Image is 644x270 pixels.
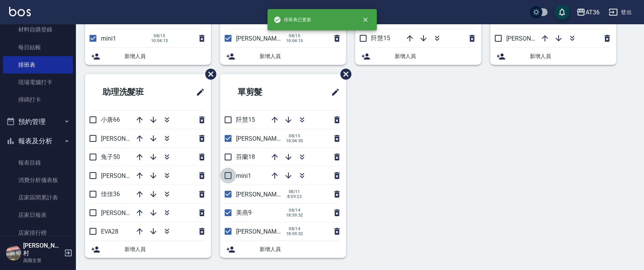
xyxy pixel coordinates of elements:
span: 08/14 [286,208,303,213]
span: 刪除班表 [335,63,353,85]
a: 每日結帳 [3,39,73,56]
span: 18:59:32 [286,213,303,218]
span: mini1 [101,35,116,42]
span: 08/14 [286,226,303,231]
a: 店家日報表 [3,206,73,224]
span: 美燕9 [236,209,252,216]
span: [PERSON_NAME]55 [101,209,153,217]
span: [PERSON_NAME]6 [236,135,285,142]
a: 排班表 [3,56,73,74]
p: 高階主管 [23,257,62,264]
a: 現場電腦打卡 [3,74,73,91]
span: 18:59:32 [286,231,303,236]
button: save [554,5,570,20]
a: 消費分析儀表板 [3,171,73,189]
span: 佳佳36 [101,190,120,198]
span: 新增人員 [260,52,340,60]
button: 登出 [606,5,635,19]
span: [PERSON_NAME]16 [236,191,288,198]
div: AT36 [586,8,600,17]
span: 10:04:35 [286,138,303,143]
span: 排班表已更新 [274,16,312,24]
button: 預約管理 [3,112,73,132]
span: EVA28 [101,228,118,235]
h2: 單剪髮 [226,78,300,106]
div: 新增人員 [355,48,481,65]
span: mini1 [236,172,251,179]
div: 新增人員 [220,48,346,65]
button: AT36 [573,5,603,20]
span: [PERSON_NAME]11 [506,35,559,42]
a: 店家排行榜 [3,224,73,242]
div: 新增人員 [220,241,346,258]
span: 新增人員 [395,52,475,60]
span: 新增人員 [124,245,205,253]
span: 新增人員 [124,52,205,60]
button: 報表及分析 [3,131,73,151]
span: 10:04:15 [286,38,303,43]
div: 新增人員 [490,48,616,65]
h2: 助理洗髮班 [91,78,173,106]
span: 8:59:22 [286,194,303,199]
span: 兔子50 [101,153,120,160]
span: 阡慧15 [236,116,255,123]
span: [PERSON_NAME]59 [101,172,153,179]
h5: [PERSON_NAME]村 [23,242,62,257]
span: 刪除班表 [200,63,217,85]
button: close [357,11,374,28]
div: 新增人員 [85,48,211,65]
img: Logo [9,7,31,16]
span: [PERSON_NAME]6 [236,35,285,42]
span: [PERSON_NAME]11 [236,228,288,235]
a: 店家區間累計表 [3,189,73,206]
a: 掃碼打卡 [3,91,73,108]
span: 新增人員 [530,52,610,60]
div: 新增人員 [85,241,211,258]
span: 08/15 [286,133,303,138]
span: 08/15 [151,33,168,38]
span: [PERSON_NAME]58 [101,135,153,142]
span: 修改班表的標題 [326,83,340,101]
span: 修改班表的標題 [191,83,205,101]
span: 10:04:13 [151,38,168,43]
img: Person [6,245,21,261]
span: 08/11 [286,189,303,194]
span: 芬蘭18 [236,153,255,160]
span: 阡慧15 [371,35,390,42]
a: 材料自購登錄 [3,21,73,38]
a: 報表目錄 [3,154,73,171]
span: 08/15 [286,33,303,38]
span: 小唐66 [101,116,120,123]
span: 新增人員 [260,245,340,253]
